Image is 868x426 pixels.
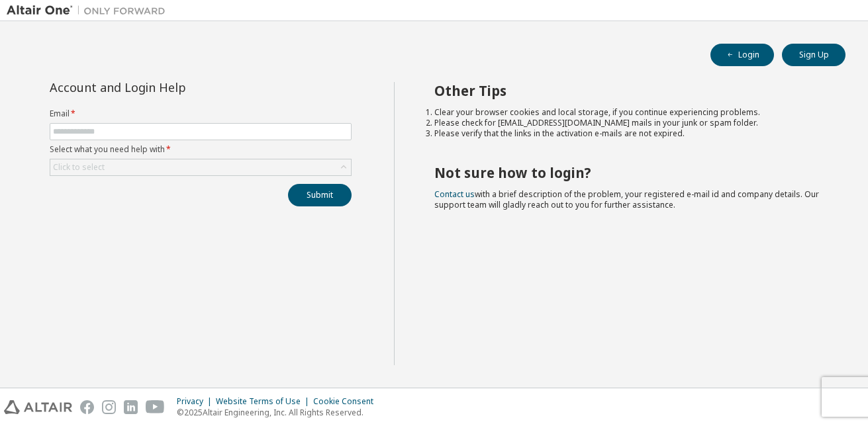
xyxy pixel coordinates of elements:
[50,159,351,175] div: Click to select
[288,184,352,206] button: Submit
[53,162,105,173] div: Click to select
[434,82,822,99] h2: Other Tips
[50,82,291,93] div: Account and Login Help
[434,107,822,118] li: Clear your browser cookies and local storage, if you continue experiencing problems.
[50,108,352,119] label: Email
[124,400,138,414] img: linkedin.svg
[434,118,822,128] li: Please check for [EMAIL_ADDRESS][DOMAIN_NAME] mails in your junk or spam folder.
[7,4,172,17] img: Altair One
[434,189,475,200] a: Contact us
[177,396,216,407] div: Privacy
[102,400,116,414] img: instagram.svg
[434,189,819,210] span: with a brief description of the problem, your registered e-mail id and company details. Our suppo...
[177,407,381,418] p: © 2025 Altair Engineering, Inc. All Rights Reserved.
[50,144,352,155] label: Select what you need help with
[4,400,72,414] img: altair_logo.svg
[434,128,822,139] li: Please verify that the links in the activation e-mails are not expired.
[80,400,94,414] img: facebook.svg
[216,396,313,407] div: Website Terms of Use
[146,400,165,414] img: youtube.svg
[313,396,381,407] div: Cookie Consent
[782,44,845,66] button: Sign Up
[434,164,822,181] h2: Not sure how to login?
[710,44,774,66] button: Login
